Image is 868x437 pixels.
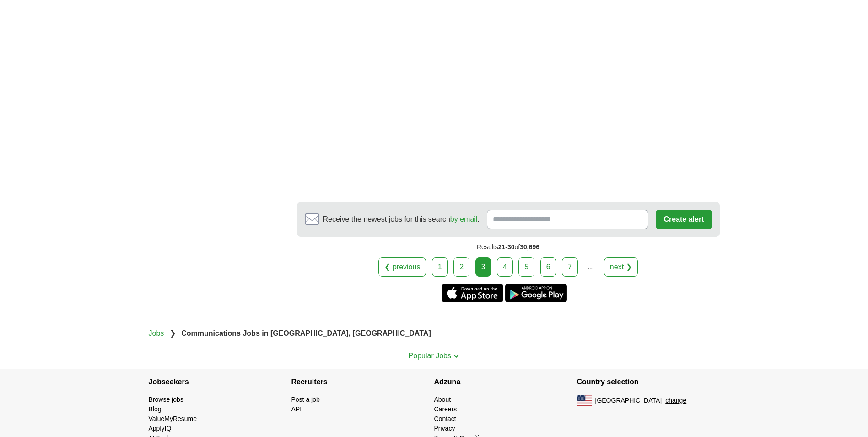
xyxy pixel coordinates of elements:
a: 5 [518,257,534,277]
span: [GEOGRAPHIC_DATA] [595,396,662,405]
a: 4 [497,257,513,277]
a: Jobs [149,329,164,337]
a: Get the Android app [505,284,567,302]
img: US flag [577,395,592,406]
a: ValueMyResume [149,415,197,422]
a: Get the iPhone app [442,284,503,302]
span: 30,696 [520,243,539,251]
a: 7 [562,257,578,277]
a: next ❯ [604,257,638,277]
a: Post a job [291,396,320,403]
a: About [434,396,451,403]
img: toggle icon [453,354,459,358]
span: Popular Jobs [409,352,451,360]
button: Create alert [656,210,712,229]
div: 3 [475,257,491,277]
span: ❯ [170,329,176,337]
a: 6 [540,257,556,277]
a: Browse jobs [149,396,183,403]
a: Blog [149,405,162,413]
strong: Communications Jobs in [GEOGRAPHIC_DATA], [GEOGRAPHIC_DATA] [181,329,431,337]
span: Receive the newest jobs for this search : [323,214,480,225]
div: ... [582,258,600,276]
div: Results of [297,237,720,257]
a: 1 [432,257,448,277]
a: API [291,405,302,413]
a: Careers [434,405,457,413]
a: Privacy [434,425,455,432]
button: change [665,396,686,405]
a: 2 [453,257,469,277]
a: ❮ previous [378,257,426,277]
a: ApplyIQ [149,425,172,432]
a: by email [450,215,478,223]
span: 21-30 [498,243,515,251]
a: Contact [434,415,456,422]
h4: Country selection [577,369,720,395]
